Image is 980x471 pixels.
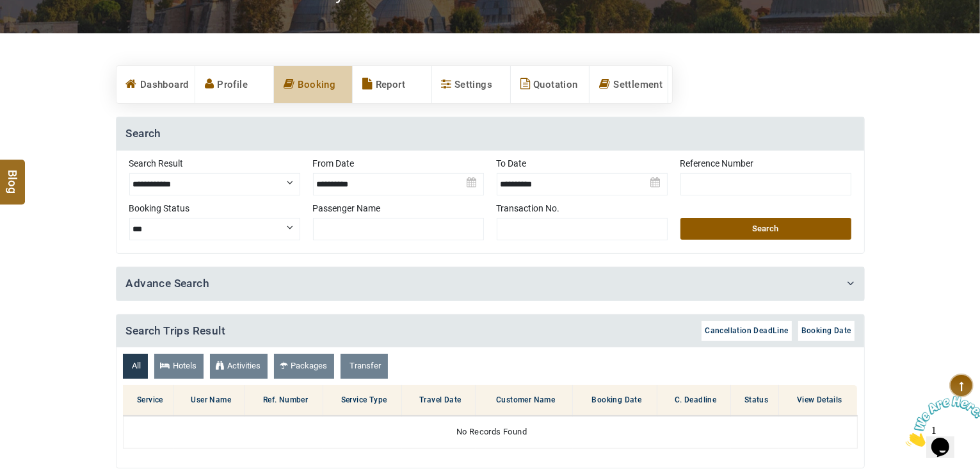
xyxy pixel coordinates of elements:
[511,66,589,103] a: Quotation
[123,385,174,416] th: Service
[116,117,864,151] h4: Search
[210,354,268,379] a: Activities
[129,157,300,170] label: Search Result
[313,202,484,215] label: Passenger Name
[901,391,980,452] iframe: chat widget
[705,326,788,335] span: Cancellation DeadLine
[680,218,851,240] button: Search
[195,66,273,103] a: Profile
[657,385,731,416] th: C. Deadline
[126,277,210,290] a: Advance Search
[245,385,323,416] th: Ref. Number
[341,354,388,379] a: Transfer
[731,385,779,416] th: Status
[353,66,431,103] a: Report
[497,202,668,215] label: Transaction No.
[4,169,21,180] span: Blog
[154,354,204,379] a: Hotels
[402,385,476,416] th: Travel Date
[573,385,657,416] th: Booking Date
[123,416,857,448] td: No Records Found
[123,354,148,379] a: All
[116,315,864,348] h4: Search Trips Result
[5,5,84,56] img: Chat attention grabber
[590,66,668,103] a: Settlement
[274,66,352,103] a: Booking
[779,385,857,416] th: View Details
[680,157,851,170] label: Reference Number
[174,385,245,416] th: User Name
[274,354,334,379] a: Packages
[323,385,402,416] th: Service Type
[801,326,851,335] span: Booking Date
[129,202,300,215] label: Booking Status
[432,66,510,103] a: Settings
[116,66,195,103] a: Dashboard
[476,385,573,416] th: Customer Name
[5,5,10,16] span: 1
